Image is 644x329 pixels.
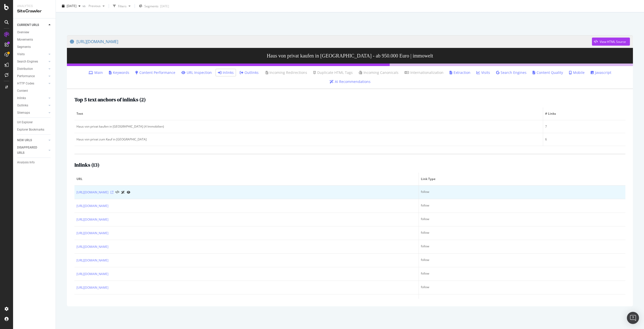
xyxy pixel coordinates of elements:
span: Segments [144,4,158,8]
a: CURRENT URLS [17,22,47,28]
a: Content Quality [533,70,563,75]
a: Visits [17,52,47,57]
div: Content [17,88,28,94]
a: Search Engines [496,70,527,75]
div: HTTP Codes [17,81,34,86]
div: CURRENT URLS [17,22,39,28]
td: follow [419,186,625,199]
div: Analysis Info [17,160,35,165]
a: Mobile [569,70,585,75]
a: Keywords [109,70,129,75]
a: Performance [17,74,47,79]
a: [URL][DOMAIN_NAME] [76,299,108,304]
a: Overview [17,30,52,35]
div: Haus von privat kaufen in [GEOGRAPHIC_DATA] (4 Immobilien) [76,124,541,129]
button: [DATE] [60,2,83,10]
div: NEW URLS [17,138,32,143]
div: Performance [17,74,35,79]
a: Incoming Canonicals [359,70,398,75]
div: 7 [545,124,623,129]
button: Segments[DATE] [137,2,171,10]
a: Inlinks [17,96,47,101]
h3: Haus von privat kaufen in [GEOGRAPHIC_DATA] - ab 950.000 Euro | immowelt [67,48,633,64]
a: Outlinks [240,70,259,75]
span: # Links [545,111,622,116]
span: Previous [87,4,101,8]
div: DISAPPEARED URLS [17,145,43,156]
a: Segments [17,44,52,50]
div: Open Intercom Messenger [627,312,639,324]
div: Outlinks [17,103,28,108]
a: [URL][DOMAIN_NAME] [76,203,108,208]
a: Distribution [17,66,47,72]
div: Haus von privat zum Kauf in [GEOGRAPHIC_DATA] [76,137,541,142]
td: follow [419,226,625,240]
a: [URL][DOMAIN_NAME] [76,190,108,195]
a: Search Engines [17,59,47,64]
a: HTTP Codes [17,81,47,86]
div: Url Explorer [17,120,33,125]
td: follow [419,199,625,213]
h2: Top 5 text anchors of inlinks ( 2 ) [74,97,146,102]
div: Analytics [17,4,52,8]
button: Filters [111,2,133,10]
td: follow [419,294,625,308]
a: Url Explorer [17,120,52,125]
div: 6 [545,137,623,142]
a: [URL][DOMAIN_NAME] [76,244,108,249]
span: Link Type [421,177,622,181]
div: Distribution [17,66,33,72]
a: DISAPPEARED URLS [17,145,47,156]
a: Explorer Bookmarks [17,127,52,132]
button: View HTML Source [115,191,119,194]
div: Search Engines [17,59,38,64]
a: [URL][DOMAIN_NAME] [76,258,108,263]
td: follow [419,240,625,254]
a: Content Performance [135,70,175,75]
a: NEW URLS [17,138,47,143]
td: follow [419,267,625,281]
a: Sitemaps [17,110,47,115]
button: Previous [87,2,107,10]
div: View HTML Source [600,40,626,44]
td: follow [419,254,625,267]
a: Duplicate HTML Tags [313,70,353,75]
td: follow [419,281,625,294]
a: Movements [17,37,52,42]
button: View HTML Source [592,38,630,46]
div: Segments [17,44,31,50]
a: Visits [476,70,490,75]
a: Javascript [591,70,611,75]
div: Overview [17,30,29,35]
span: URL [76,177,415,181]
a: AI Recommendations [330,79,371,84]
td: follow [419,213,625,226]
a: [URL][DOMAIN_NAME] [76,231,108,236]
span: vs [83,4,87,8]
div: Inlinks [17,96,26,101]
a: Visit Online Page [110,191,113,194]
h2: Inlinks ( 13 ) [74,162,99,168]
a: [URL][DOMAIN_NAME] [76,285,108,290]
span: 2025 Sep. 12th [67,4,76,8]
a: Analysis Info [17,160,52,165]
a: Inlinks [218,70,234,75]
div: Movements [17,37,33,42]
div: Sitemaps [17,110,30,115]
a: [URL][DOMAIN_NAME] [76,217,108,222]
div: Explorer Bookmarks [17,127,44,132]
a: AI Url Details [121,190,125,195]
div: Visits [17,52,25,57]
div: [DATE] [160,4,169,8]
a: [URL][DOMAIN_NAME] [76,272,108,277]
a: Internationalization [405,70,444,75]
a: URL Inspection [181,70,212,75]
a: Main [89,70,103,75]
div: SiteCrawler [17,8,52,14]
a: Extraction [450,70,470,75]
a: URL Inspection [127,190,130,195]
a: Content [17,88,52,94]
a: [URL][DOMAIN_NAME] [70,35,592,48]
div: Filters [118,4,127,8]
span: Text [76,111,540,116]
